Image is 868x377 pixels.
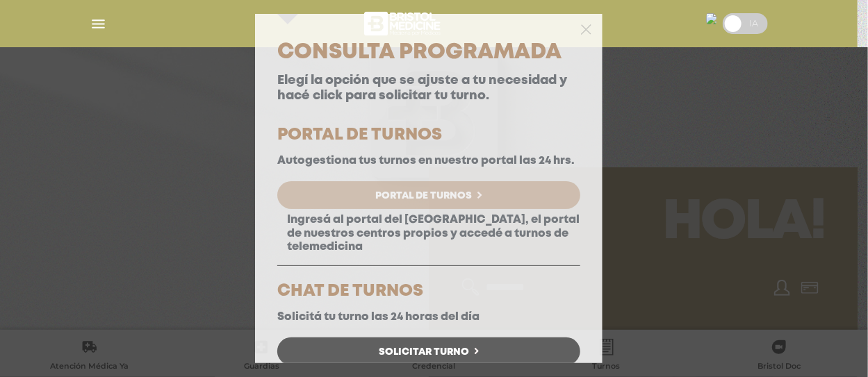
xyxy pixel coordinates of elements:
[277,283,580,300] h5: CHAT DE TURNOS
[277,181,580,209] a: Portal de Turnos
[277,154,580,167] p: Autogestiona tus turnos en nuestro portal las 24 hrs.
[277,43,562,62] span: Consulta Programada
[277,213,580,253] p: Ingresá al portal del [GEOGRAPHIC_DATA], el portal de nuestros centros propios y accedé a turnos ...
[379,347,469,357] span: Solicitar Turno
[375,191,472,201] span: Portal de Turnos
[277,74,580,103] p: Elegí la opción que se ajuste a tu necesidad y hacé click para solicitar tu turno.
[277,337,580,365] a: Solicitar Turno
[277,127,580,144] h5: PORTAL DE TURNOS
[277,310,580,324] p: Solicitá tu turno las 24 horas del día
